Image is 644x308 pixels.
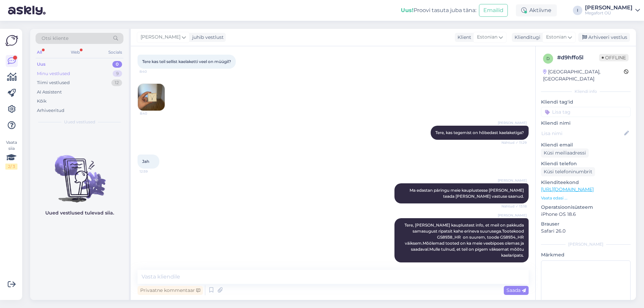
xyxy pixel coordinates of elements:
div: # d9hffo5l [557,54,599,62]
span: [PERSON_NAME] [498,178,527,183]
p: Operatsioonisüsteem [541,204,631,211]
div: Vaata siia [5,139,17,170]
img: Askly Logo [5,34,18,47]
div: I [573,6,582,15]
span: Nähtud ✓ 11:29 [501,140,527,145]
div: Tiimi vestlused [37,79,70,86]
b: Uus! [401,7,414,13]
p: Vaata edasi ... [541,195,631,201]
p: Brauser [541,221,631,228]
div: Uus [37,61,46,68]
div: juhib vestlust [190,34,224,41]
a: [URL][DOMAIN_NAME] [541,186,594,192]
div: Kliendi info [541,88,631,95]
input: Lisa tag [541,107,631,117]
p: Kliendi nimi [541,120,631,127]
span: 13:47 [501,263,527,268]
div: Privaatne kommentaar [138,286,203,295]
div: 0 [112,61,122,68]
div: Megafort OÜ [585,10,633,16]
input: Lisa nimi [541,130,623,137]
div: Minu vestlused [37,70,70,77]
img: Attachment [138,84,165,111]
button: Emailid [479,4,508,17]
span: Nähtud ✓ 13:18 [501,204,527,209]
span: d [546,56,550,61]
span: 8:40 [140,111,165,116]
span: 12:59 [140,169,165,174]
div: Klienditugi [512,34,540,41]
p: Kliendi telefon [541,160,631,167]
a: [PERSON_NAME]Megafort OÜ [585,5,640,16]
div: Socials [107,48,123,57]
span: Saada [506,287,526,293]
img: No chats [30,143,129,203]
div: Arhiveeri vestlus [578,33,630,42]
p: Uued vestlused tulevad siia. [45,209,114,217]
span: Tere, kas tegemist on hõbedast kaelaketiga? [435,130,524,135]
p: Kliendi tag'id [541,99,631,106]
span: Tere, [PERSON_NAME] kauplustest info, et meil on pakkuda samasugust ripatsit kahe erineva suuruse... [405,223,525,258]
p: Klienditeekond [541,179,631,186]
div: [GEOGRAPHIC_DATA], [GEOGRAPHIC_DATA] [543,68,624,82]
div: Klient [455,34,471,41]
span: Uued vestlused [64,119,95,125]
div: 2 / 3 [5,164,17,170]
span: [PERSON_NAME] [141,34,180,41]
div: Arhiveeritud [37,107,64,114]
p: Safari 26.0 [541,228,631,235]
div: All [36,48,43,57]
div: AI Assistent [37,89,62,96]
span: 8:40 [140,69,165,74]
span: [PERSON_NAME] [498,120,527,125]
p: Märkmed [541,251,631,258]
div: [PERSON_NAME] [541,241,631,247]
span: Jah [142,159,149,164]
div: Küsi meiliaadressi [541,148,589,158]
span: Offline [599,54,629,61]
div: 12 [111,79,122,86]
div: Web [69,48,81,57]
p: iPhone OS 18.6 [541,211,631,218]
div: Kõik [37,98,47,105]
span: Otsi kliente [42,35,68,42]
div: [PERSON_NAME] [585,5,633,10]
span: Estonian [477,34,497,41]
div: Aktiivne [516,4,557,16]
div: Küsi telefoninumbrit [541,167,595,176]
span: Ma edastan päringu meie kauplustesse [PERSON_NAME] teada [PERSON_NAME] vastuse saanud. [410,188,525,199]
span: Tere kas teil sellist kaelaketti veel on müügil? [142,59,231,64]
span: Estonian [546,34,567,41]
div: 9 [113,70,122,77]
div: Proovi tasuta juba täna: [401,6,476,14]
p: Kliendi email [541,141,631,148]
span: [PERSON_NAME] [498,213,527,218]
